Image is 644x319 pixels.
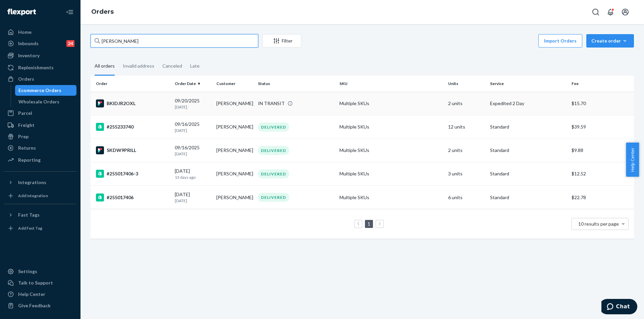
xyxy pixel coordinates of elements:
[4,38,76,49] a: Inbounds24
[569,162,634,185] td: $12.52
[490,100,566,107] p: Expedited 2 Day
[601,299,637,316] iframe: Opens a widget where you can chat to one of our agents
[15,85,77,96] a: Ecommerce Orders
[591,37,629,44] div: Create order
[258,193,289,202] div: DELIVERED
[216,81,253,86] div: Customer
[569,139,634,162] td: $9.88
[18,193,48,198] div: Add Integration
[91,8,114,15] a: Orders
[490,147,566,154] p: Standard
[86,2,119,22] ol: breadcrumbs
[4,74,76,84] a: Orders
[214,92,255,115] td: [PERSON_NAME]
[4,27,76,37] a: Home
[4,177,76,188] button: Integrations
[4,277,76,288] button: Talk to Support
[4,131,76,142] a: Prep
[96,146,169,154] div: SKDW9PRILL
[4,120,76,131] a: Freight
[66,40,74,47] div: 24
[190,57,200,75] div: Late
[4,143,76,153] a: Returns
[172,76,214,92] th: Order Date
[175,104,211,110] p: [DATE]
[263,37,301,44] div: Filter
[7,9,36,15] img: Flexport logo
[490,170,566,177] p: Standard
[490,124,566,130] p: Standard
[445,162,487,185] td: 3 units
[175,174,211,180] p: 13 days ago
[18,157,41,163] div: Reporting
[18,52,40,59] div: Inventory
[490,194,566,201] p: Standard
[123,57,154,75] div: Invalid address
[18,268,37,275] div: Settings
[214,162,255,185] td: [PERSON_NAME]
[487,76,569,92] th: Service
[337,76,445,92] th: SKU
[18,76,34,82] div: Orders
[96,193,169,202] div: #255017406
[445,186,487,209] td: 6 units
[604,5,617,19] button: Open notifications
[18,291,45,298] div: Help Center
[214,139,255,162] td: [PERSON_NAME]
[538,34,582,48] button: Import Orders
[569,76,634,92] th: Fee
[214,115,255,139] td: [PERSON_NAME]
[445,76,487,92] th: Units
[4,266,76,277] a: Settings
[569,115,634,139] td: $39.59
[589,5,602,19] button: Open Search Box
[262,34,301,48] button: Filter
[578,221,619,227] span: 10 results per page
[18,133,29,140] div: Prep
[258,123,289,132] div: DELIVERED
[175,151,211,157] p: [DATE]
[175,128,211,133] p: [DATE]
[569,186,634,209] td: $22.78
[18,110,32,116] div: Parcel
[366,221,372,227] a: Page 1 is your current page
[18,280,53,286] div: Talk to Support
[619,5,632,19] button: Open account menu
[95,57,115,76] div: All orders
[258,100,285,107] div: IN TRANSIT
[337,162,445,185] td: Multiple SKUs
[18,302,51,309] div: Give Feedback
[162,57,182,75] div: Canceled
[18,64,54,71] div: Replenishments
[18,179,46,186] div: Integrations
[445,92,487,115] td: 2 units
[4,210,76,220] button: Fast Tags
[175,121,211,133] div: 09/16/2025
[4,50,76,61] a: Inventory
[445,115,487,139] td: 12 units
[175,198,211,204] p: [DATE]
[175,97,211,110] div: 09/20/2025
[445,139,487,162] td: 2 units
[18,225,42,231] div: Add Fast Tag
[569,92,634,115] td: $15.70
[4,300,76,311] button: Give Feedback
[258,146,289,155] div: DELIVERED
[337,115,445,139] td: Multiple SKUs
[18,29,32,35] div: Home
[96,170,169,178] div: #255017406-3
[626,143,639,177] button: Help Center
[175,168,211,180] div: [DATE]
[214,186,255,209] td: [PERSON_NAME]
[4,155,76,165] a: Reporting
[4,190,76,201] a: Add Integration
[175,144,211,157] div: 09/16/2025
[91,34,258,48] input: Search orders
[18,87,61,94] div: Ecommerce Orders
[91,76,172,92] th: Order
[337,92,445,115] td: Multiple SKUs
[96,123,169,131] div: #255233740
[4,62,76,73] a: Replenishments
[4,108,76,118] a: Parcel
